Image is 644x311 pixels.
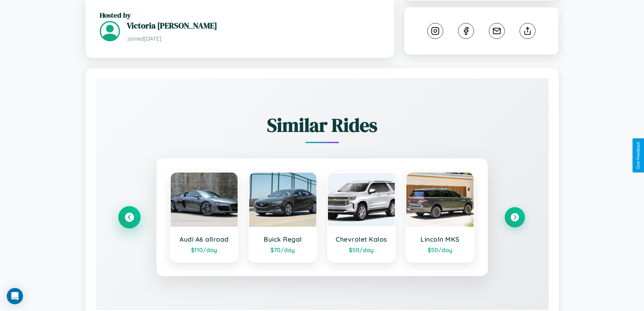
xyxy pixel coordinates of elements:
div: $ 110 /day [177,246,231,253]
h3: Lincoln MKS [413,235,467,243]
div: Open Intercom Messenger [7,288,23,304]
a: Lincoln MKS$50/day [406,172,474,263]
a: Audi A6 allroad$110/day [170,172,239,263]
h3: Audi A6 allroad [177,235,231,243]
div: $ 50 /day [335,246,388,253]
div: Give Feedback [636,142,641,169]
a: Chevrolet Kalos$50/day [327,172,396,263]
h3: Chevrolet Kalos [335,235,388,243]
div: $ 50 /day [413,246,467,253]
h2: Similar Rides [119,112,525,138]
p: Joined [DATE] [127,34,380,44]
div: $ 70 /day [256,246,310,253]
h3: Buick Regal [256,235,310,243]
h3: Victoria [PERSON_NAME] [127,20,380,31]
h2: Hosted by [100,10,380,20]
a: Buick Regal$70/day [248,172,317,263]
